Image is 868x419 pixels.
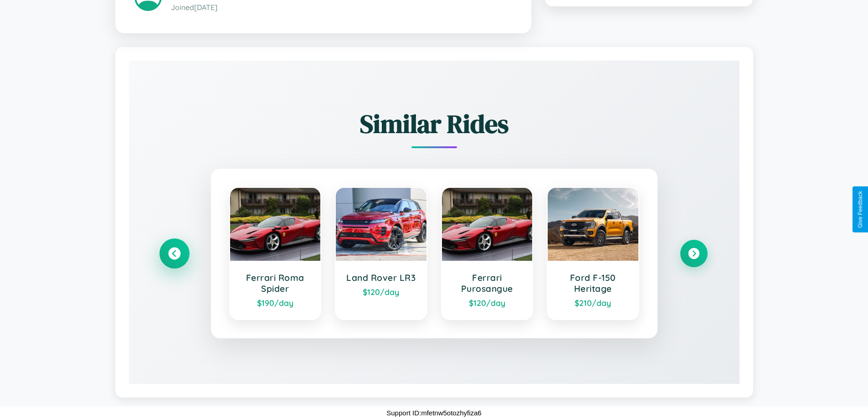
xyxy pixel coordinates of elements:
a: Ferrari Purosangue$120/day [441,187,534,320]
div: Give Feedback [857,191,863,228]
p: Joined [DATE] [171,1,512,14]
h3: Ferrari Purosangue [451,272,524,294]
a: Ferrari Roma Spider$190/day [229,187,322,320]
p: Support ID: mfetnw5otozhyfiza6 [386,407,481,419]
h3: Ferrari Roma Spider [239,272,312,294]
h3: Land Rover LR3 [345,272,417,283]
h3: Ford F-150 Heritage [557,272,629,294]
div: $ 120 /day [345,287,417,297]
div: $ 190 /day [239,298,312,308]
div: $ 210 /day [557,298,629,308]
a: Land Rover LR3$120/day [335,187,427,320]
a: Ford F-150 Heritage$210/day [547,187,639,320]
h2: Similar Rides [161,106,708,141]
div: $ 120 /day [451,298,524,308]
